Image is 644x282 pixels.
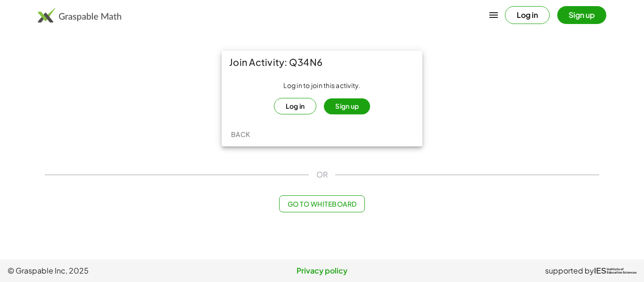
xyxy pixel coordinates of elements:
span: Institute of Education Sciences [607,268,636,274]
span: OR [316,169,328,180]
button: Go to Whiteboard [279,195,364,212]
span: Go to Whiteboard [287,200,356,208]
span: © Graspable Inc, 2025 [8,265,217,276]
button: Sign up [324,98,370,114]
button: Log in [274,98,317,114]
a: Privacy policy [217,265,427,276]
a: IESInstitute ofEducation Sciences [594,265,636,276]
button: Back [225,126,256,143]
span: IES [594,266,606,275]
div: Join Activity: Q34N6 [222,51,422,73]
div: Log in to join this activity. [229,81,415,114]
button: Log in [505,6,550,24]
span: supported by [545,265,594,276]
span: Back [231,130,250,138]
button: Sign up [557,6,606,24]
